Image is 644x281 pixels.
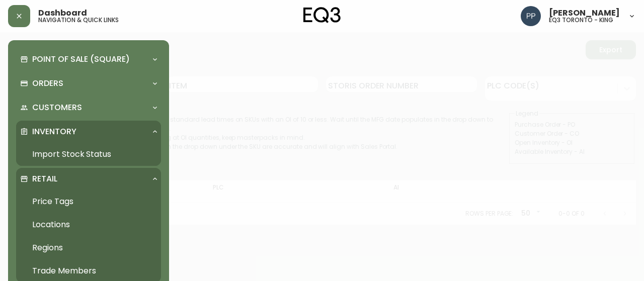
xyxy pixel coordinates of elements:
p: Orders [32,78,63,89]
img: logo [303,7,341,23]
div: Customers [16,97,161,119]
span: Dashboard [38,9,87,17]
p: Inventory [32,126,76,137]
a: Import Stock Status [16,143,161,166]
h5: eq3 toronto - king [549,17,613,23]
a: Price Tags [16,190,161,213]
a: Regions [16,236,161,259]
p: Customers [32,102,82,113]
p: Retail [32,173,57,184]
p: Point of Sale (Square) [32,54,130,65]
div: Inventory [16,121,161,143]
h5: navigation & quick links [38,17,119,23]
img: 93ed64739deb6bac3372f15ae91c6632 [521,6,541,26]
a: Locations [16,213,161,236]
div: Point of Sale (Square) [16,48,161,70]
div: Orders [16,72,161,95]
div: Retail [16,168,161,190]
span: [PERSON_NAME] [549,9,620,17]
